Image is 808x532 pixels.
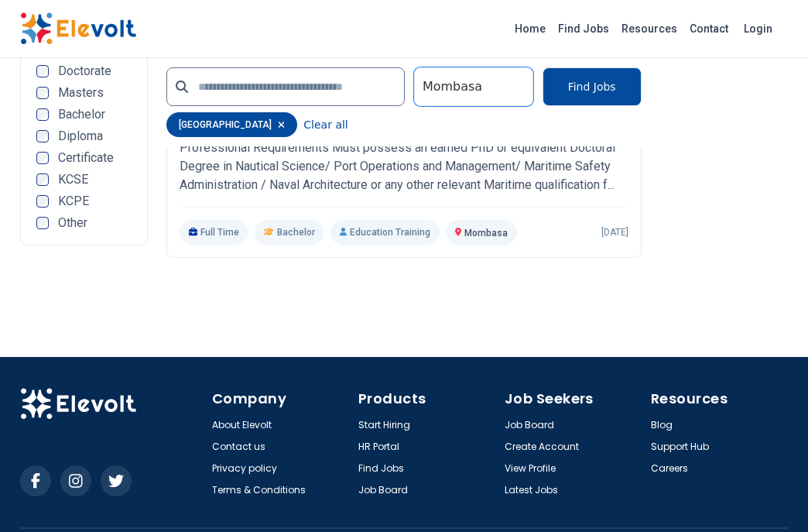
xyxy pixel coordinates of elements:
a: Careers [651,462,688,475]
input: KCSE [36,173,49,186]
iframe: Chat Widget [731,458,808,532]
span: Bachelor [58,108,105,121]
h4: Resources [651,388,788,410]
input: Doctorate [36,65,49,77]
p: Full Time [180,220,248,245]
img: Elevolt [20,12,136,45]
a: Home [508,16,552,41]
h4: Products [358,388,495,410]
input: Other [36,217,49,229]
span: KCSE [58,173,88,186]
a: Support Hub [651,441,709,453]
input: Masters [36,87,49,99]
button: Find Jobs [543,67,642,106]
input: Bachelor [36,108,49,121]
span: KCPE [58,195,89,208]
a: Login [734,13,782,44]
span: Bachelor [277,226,315,239]
input: Diploma [36,130,49,142]
a: HR Portal [358,441,399,453]
p: [DATE] [601,226,628,239]
a: Find Jobs [552,16,615,41]
span: Masters [58,87,104,99]
a: About Elevolt [212,419,272,431]
a: Latest Jobs [505,484,558,496]
span: Mombasa [464,228,508,239]
a: Create Account [505,441,579,453]
input: Certificate [36,152,49,164]
img: Elevolt [20,388,136,420]
a: Start Hiring [358,419,410,431]
h4: Company [212,388,349,410]
a: Contact us [212,441,265,453]
a: Terms & Conditions [212,484,306,496]
span: Other [58,217,87,229]
span: Doctorate [58,65,111,77]
a: Contact [683,16,734,41]
a: Blog [651,419,673,431]
a: View Profile [505,462,556,475]
a: Technical University of Mombasa (TUM)Senior Lecturer Nautical ScienceTechnical [GEOGRAPHIC_DATA] ... [180,91,628,245]
a: Find Jobs [358,462,404,475]
a: Privacy policy [212,462,277,475]
a: Job Board [358,484,408,496]
p: Professional Requirements Must possess an earned PhD or equivalent Doctoral Degree in Nautical Sc... [180,139,628,194]
p: Education Training [330,220,440,245]
a: Job Board [505,419,554,431]
h4: Job Seekers [505,388,642,410]
span: Diploma [58,130,103,142]
div: [GEOGRAPHIC_DATA] [166,112,297,137]
a: Resources [615,16,683,41]
input: KCPE [36,195,49,208]
span: Certificate [58,152,114,164]
button: Clear all [303,112,348,137]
